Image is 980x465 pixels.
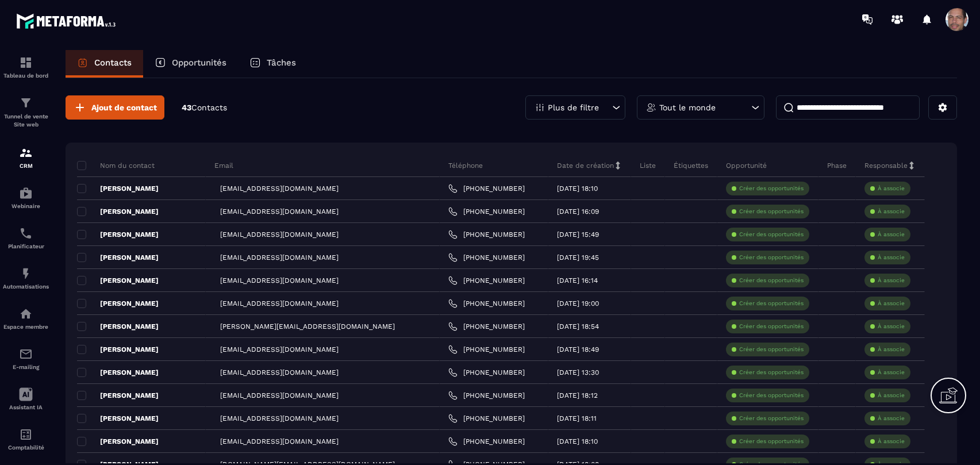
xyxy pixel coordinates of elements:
[557,414,597,422] p: [DATE] 18:11
[739,253,804,262] p: Créer des opportunités
[739,230,804,239] p: Créer des opportunités
[19,307,33,321] img: automations
[3,364,49,370] p: E-mailing
[448,184,525,193] a: [PHONE_NUMBER]
[3,137,49,178] a: formationformationCRM
[557,161,614,170] p: Date de création
[448,230,525,239] a: [PHONE_NUMBER]
[448,276,525,285] a: [PHONE_NUMBER]
[726,161,767,170] p: Opportunité
[77,276,159,285] p: [PERSON_NAME]
[448,253,525,262] a: [PHONE_NUMBER]
[739,345,804,353] p: Créer des opportunités
[77,345,159,354] p: [PERSON_NAME]
[878,437,905,445] p: À associe
[238,50,308,78] a: Tâches
[878,207,905,216] p: À associe
[557,230,599,239] p: [DATE] 15:49
[448,391,525,400] a: [PHONE_NUMBER]
[739,322,804,331] p: Créer des opportunités
[878,414,905,422] p: À associe
[94,57,132,68] p: Contacts
[3,324,49,330] p: Espace membre
[19,428,33,441] img: accountant
[16,10,120,32] img: logo
[3,298,49,339] a: automationsautomationsEspace membre
[448,207,525,216] a: [PHONE_NUMBER]
[878,299,905,308] p: À associe
[659,103,716,112] p: Tout le monde
[864,161,908,170] p: Responsable
[827,161,847,170] p: Phase
[448,437,525,446] a: [PHONE_NUMBER]
[448,161,483,170] p: Téléphone
[3,72,49,79] p: Tableau de bord
[3,404,49,410] p: Assistant IA
[77,391,159,400] p: [PERSON_NAME]
[557,437,598,445] p: [DATE] 18:10
[66,50,143,78] a: Contacts
[674,161,708,170] p: Étiquettes
[267,57,296,68] p: Tâches
[172,57,226,68] p: Opportunités
[3,178,49,218] a: automationsautomationsWebinaire
[77,184,159,193] p: [PERSON_NAME]
[448,345,525,354] a: [PHONE_NUMBER]
[3,379,49,419] a: Assistant IA
[739,414,804,422] p: Créer des opportunités
[182,102,227,113] p: 43
[3,283,49,290] p: Automatisations
[77,207,159,216] p: [PERSON_NAME]
[878,322,905,331] p: À associe
[77,161,155,170] p: Nom du contact
[557,185,598,193] p: [DATE] 18:10
[878,185,905,193] p: À associe
[878,368,905,376] p: À associe
[739,368,804,376] p: Créer des opportunités
[878,276,905,285] p: À associe
[191,103,227,112] span: Contacts
[19,226,33,240] img: scheduler
[557,391,598,399] p: [DATE] 18:12
[3,444,49,451] p: Comptabilité
[3,243,49,249] p: Planificateur
[3,218,49,258] a: schedulerschedulerPlanificateur
[557,345,599,353] p: [DATE] 18:49
[739,391,804,399] p: Créer des opportunités
[19,186,33,200] img: automations
[19,347,33,361] img: email
[19,267,33,280] img: automations
[3,339,49,379] a: emailemailE-mailing
[77,437,159,446] p: [PERSON_NAME]
[143,50,238,78] a: Opportunités
[3,113,49,129] p: Tunnel de vente Site web
[448,322,525,331] a: [PHONE_NUMBER]
[739,299,804,308] p: Créer des opportunités
[448,368,525,377] a: [PHONE_NUMBER]
[77,368,159,377] p: [PERSON_NAME]
[91,102,157,113] span: Ajout de contact
[3,258,49,298] a: automationsautomationsAutomatisations
[878,230,905,239] p: À associe
[557,368,599,376] p: [DATE] 13:30
[448,299,525,308] a: [PHONE_NUMBER]
[548,103,599,112] p: Plus de filtre
[19,56,33,70] img: formation
[214,161,233,170] p: Email
[77,414,159,423] p: [PERSON_NAME]
[739,276,804,285] p: Créer des opportunités
[3,163,49,169] p: CRM
[19,96,33,110] img: formation
[878,391,905,399] p: À associe
[3,203,49,209] p: Webinaire
[557,322,599,331] p: [DATE] 18:54
[66,95,164,120] button: Ajout de contact
[739,207,804,216] p: Créer des opportunités
[557,276,598,285] p: [DATE] 16:14
[448,414,525,423] a: [PHONE_NUMBER]
[77,299,159,308] p: [PERSON_NAME]
[77,322,159,331] p: [PERSON_NAME]
[3,87,49,137] a: formationformationTunnel de vente Site web
[878,345,905,353] p: À associe
[878,253,905,262] p: À associe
